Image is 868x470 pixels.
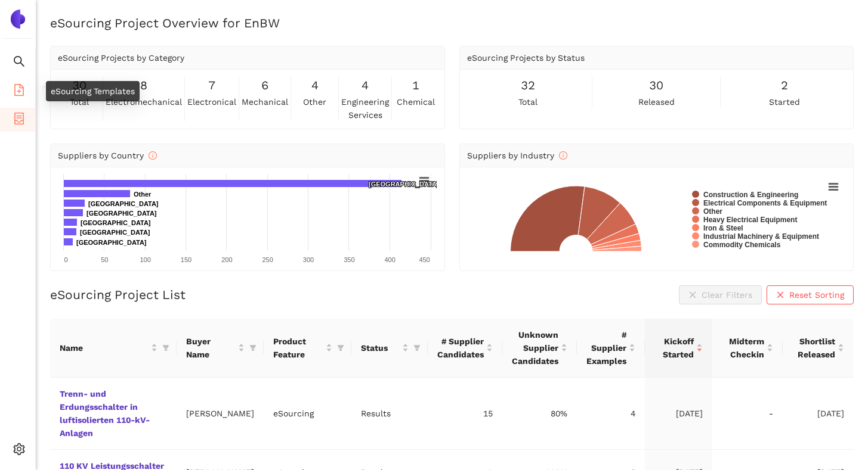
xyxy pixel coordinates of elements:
th: this column's title is Midterm Checkin,this column is sortable [712,319,782,378]
text: [GEOGRAPHIC_DATA] [369,180,439,188]
th: this column's title is # Supplier Candidates,this column is sortable [428,319,502,378]
span: 30 [72,76,87,95]
span: released [638,95,675,108]
th: this column's title is Status,this column is sortable [351,319,428,378]
span: Status [361,341,400,354]
h2: eSourcing Project Overview for EnBW [50,14,854,32]
text: Commodity Chemicals [703,241,781,249]
text: 400 [384,256,395,263]
span: eSourcing Projects by Status [467,53,585,63]
text: 200 [221,256,232,263]
span: Buyer Name [186,335,236,361]
td: 80% [502,378,577,450]
span: electronical [187,95,236,108]
span: Product Feature [273,335,323,361]
span: started [769,95,800,108]
span: 32 [521,76,535,95]
span: Suppliers by Industry [467,151,567,160]
span: filter [247,332,259,363]
span: filter [160,339,172,357]
span: # Supplier Examples [586,328,626,368]
button: closeClear Filters [679,285,762,304]
span: 7 [208,76,215,95]
span: Midterm Checkin [722,335,764,361]
td: [PERSON_NAME] [177,378,264,450]
th: this column's title is Name,this column is sortable [50,319,177,378]
span: # Supplier Candidates [437,335,484,361]
td: [DATE] [645,378,713,450]
td: - [712,378,782,450]
span: setting [13,439,25,463]
th: this column's title is Buyer Name,this column is sortable [177,319,264,378]
text: Iron & Steel [703,224,743,232]
img: Logo [8,10,27,29]
span: info-circle [149,151,157,160]
text: Electrical Components & Equipment [703,199,827,207]
span: 30 [649,76,663,95]
span: Shortlist Released [792,335,835,361]
th: this column's title is Shortlist Released,this column is sortable [783,319,854,378]
span: 1 [412,76,419,95]
span: Name [60,341,149,354]
span: filter [249,344,257,351]
span: filter [413,344,421,351]
th: this column's title is # Supplier Examples,this column is sortable [577,319,645,378]
span: total [518,95,538,108]
text: 250 [262,256,273,263]
text: 350 [344,256,354,263]
text: [GEOGRAPHIC_DATA] [87,210,157,217]
button: closeReset Sorting [767,285,854,304]
span: filter [411,339,423,357]
text: 300 [303,256,314,263]
span: Suppliers by Country [58,151,157,160]
span: search [13,51,25,75]
span: 4 [362,76,369,95]
span: total [70,95,89,108]
span: filter [337,344,344,351]
span: chemical [397,95,435,108]
text: [GEOGRAPHIC_DATA] [76,239,147,246]
span: Kickoff Started [654,335,694,361]
span: 4 [311,76,319,95]
text: 50 [101,256,108,263]
th: this column's title is Product Feature,this column is sortable [264,319,351,378]
td: eSourcing [264,378,351,450]
span: Unknown Supplier Candidates [512,328,558,368]
span: container [13,108,25,132]
span: engineering services [341,95,389,122]
text: Construction & Engineering [703,191,798,199]
text: [GEOGRAPHIC_DATA] [88,200,159,207]
text: Other [134,191,152,198]
div: eSourcing Templates [46,81,140,101]
text: Heavy Electrical Equipment [703,216,797,224]
text: 450 [419,256,430,263]
span: 6 [261,76,268,95]
th: this column's title is Unknown Supplier Candidates,this column is sortable [502,319,577,378]
span: other [303,95,326,108]
td: 15 [428,378,502,450]
text: [GEOGRAPHIC_DATA] [80,229,150,236]
span: info-circle [559,151,567,160]
span: Reset Sorting [789,288,844,301]
span: close [776,291,784,300]
text: 0 [64,256,67,263]
span: filter [335,332,347,363]
text: 150 [181,256,191,263]
td: [DATE] [783,378,854,450]
td: 4 [577,378,645,450]
span: file-add [13,80,25,104]
text: Other [703,207,722,216]
text: [GEOGRAPHIC_DATA] [81,219,151,226]
text: 100 [140,256,150,263]
span: 8 [140,76,147,95]
text: Industrial Machinery & Equipment [703,232,819,241]
td: Results [351,378,428,450]
span: mechanical [242,95,288,108]
span: eSourcing Projects by Category [58,53,184,63]
span: electromechanical [106,95,182,108]
h2: eSourcing Project List [50,286,186,303]
span: filter [162,344,169,351]
span: 2 [781,76,788,95]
